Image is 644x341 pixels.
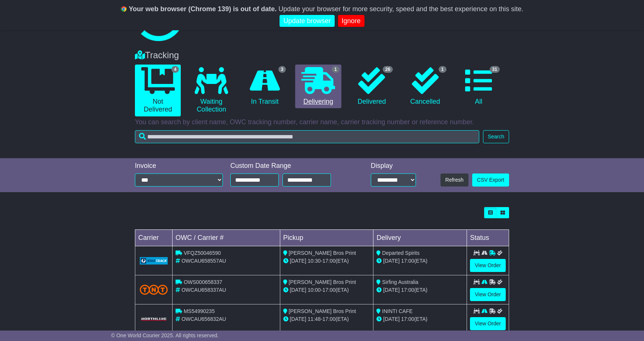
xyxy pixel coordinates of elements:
[283,257,370,265] div: - (ETA)
[338,15,364,27] a: Ignore
[308,258,321,264] span: 10:30
[131,50,513,61] div: Tracking
[181,316,226,322] span: OWCAU656832AU
[383,258,400,264] span: [DATE]
[332,66,340,73] span: 1
[483,130,509,143] button: Search
[295,65,341,109] a: 1 Delivering
[376,286,464,294] div: (ETA)
[376,257,464,265] div: (ETA)
[135,65,181,116] a: 4 Not Delivered
[140,285,168,295] img: TNT_Domestic.png
[401,258,414,264] span: 17:00
[184,279,222,285] span: OWS000658337
[289,308,356,314] span: [PERSON_NAME] Bros Print
[181,258,226,264] span: OWCAU658557AU
[140,317,168,321] img: GetCarrierServiceLogo
[283,286,370,294] div: - (ETA)
[278,5,523,13] span: Update your browser for more security, speed and the best experience on this site.
[129,5,277,13] b: Your web browser (Chrome 139) is out of date.
[383,287,400,293] span: [DATE]
[441,173,468,187] button: Refresh
[322,258,335,264] span: 17:00
[283,315,370,323] div: - (ETA)
[456,65,502,109] a: 31 All
[111,332,219,338] span: © One World Courier 2025. All rights reserved.
[376,315,464,323] div: (ETA)
[371,162,416,170] div: Display
[382,308,413,314] span: ININTI CAFE
[322,287,335,293] span: 17:00
[290,316,306,322] span: [DATE]
[280,230,373,246] td: Pickup
[467,230,509,246] td: Status
[470,317,506,330] a: View Order
[401,287,414,293] span: 17:00
[308,316,321,322] span: 11:48
[280,15,334,27] a: Update browser
[470,259,506,272] a: View Order
[322,316,335,322] span: 17:00
[135,230,173,246] td: Carrier
[382,279,418,285] span: Sirfing Australia
[289,250,356,256] span: [PERSON_NAME] Bros Print
[290,287,306,293] span: [DATE]
[135,118,509,126] p: You can search by client name, OWC tracking number, carrier name, carrier tracking number or refe...
[140,257,168,265] img: GetCarrierServiceLogo
[173,230,280,246] td: OWC / Carrier #
[184,308,215,314] span: MS54990235
[135,162,223,170] div: Invoice
[188,65,234,116] a: Waiting Collection
[472,173,509,187] a: CSV Export
[349,65,395,109] a: 26 Delivered
[242,65,288,109] a: 3 In Transit
[290,258,306,264] span: [DATE]
[490,66,500,73] span: 31
[373,230,467,246] td: Delivery
[402,65,448,109] a: 1 Cancelled
[439,66,446,73] span: 1
[181,287,226,293] span: OWCAU658337AU
[230,162,350,170] div: Custom Date Range
[401,316,414,322] span: 17:00
[470,288,506,301] a: View Order
[289,279,356,285] span: [PERSON_NAME] Bros Print
[171,66,179,73] span: 4
[382,250,419,256] span: Departed Spirits
[184,250,221,256] span: VFQZ50046590
[383,66,393,73] span: 26
[383,316,400,322] span: [DATE]
[308,287,321,293] span: 10:00
[278,66,286,73] span: 3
